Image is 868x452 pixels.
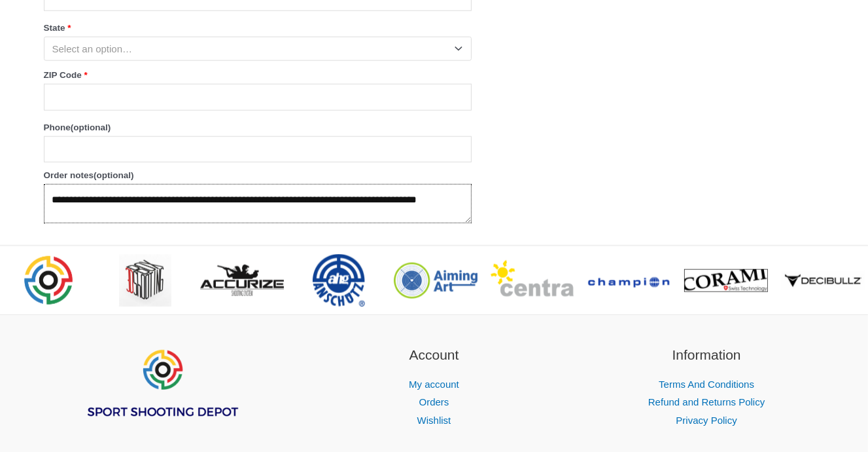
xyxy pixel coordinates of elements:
[648,396,765,407] a: Refund and Returns Policy
[94,170,133,180] span: (optional)
[44,19,472,37] label: State
[409,379,459,390] a: My account
[314,345,554,430] aside: Footer Widget 2
[314,375,554,430] nav: Account
[419,396,449,407] a: Orders
[587,375,827,430] nav: Information
[44,37,472,61] span: State
[52,43,133,54] span: Select an option…
[44,166,472,184] label: Order notes
[417,415,451,426] a: Wishlist
[44,66,472,84] label: ZIP Code
[676,415,737,426] a: Privacy Policy
[848,264,861,277] span: >
[314,345,554,366] h2: Account
[659,379,754,390] a: Terms And Conditions
[42,345,282,451] aside: Footer Widget 1
[44,119,472,136] label: Phone
[71,122,111,132] span: (optional)
[587,345,827,430] aside: Footer Widget 3
[587,345,827,366] h2: Information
